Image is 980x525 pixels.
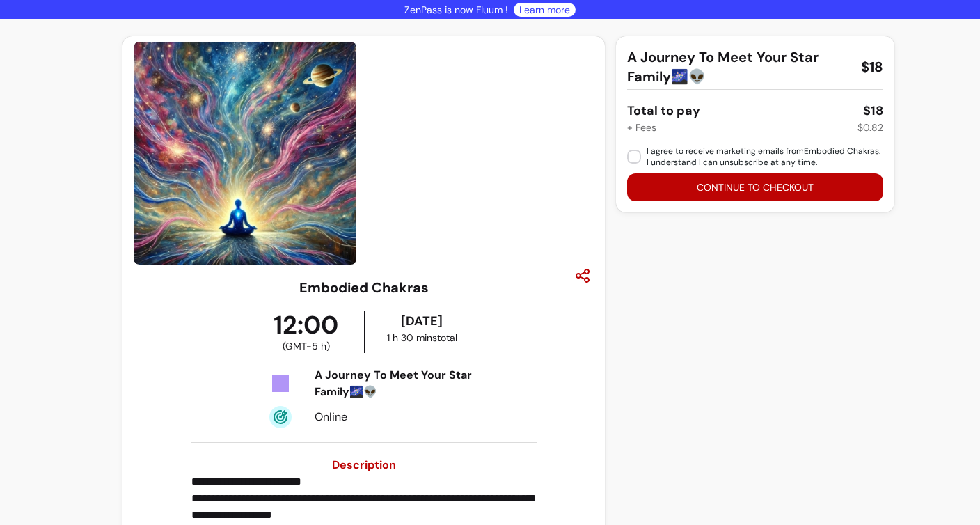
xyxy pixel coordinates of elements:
img: Tickets Icon [269,373,292,395]
span: ( GMT-5 h ) [283,339,330,353]
div: 1 h 30 mins total [368,331,476,345]
h3: Embodied Chakras [299,278,429,297]
button: Continue to checkout [627,173,883,201]
div: Online [315,409,475,425]
div: A Journey To Meet Your Star Family🌌👽 [315,367,475,400]
div: $0.82 [857,120,883,134]
div: $18 [863,101,883,120]
div: Total to pay [627,101,700,120]
img: https://d3pz9znudhj10h.cloudfront.net/54505fdd-723f-4e07-9364-c92c68c05230 [134,42,356,265]
p: ZenPass is now Fluum ! [404,3,508,17]
div: + Fees [627,120,656,134]
span: A Journey To Meet Your Star Family🌌👽 [627,47,850,86]
div: 12:00 [248,311,363,353]
span: $18 [861,57,883,77]
div: [DATE] [368,311,476,331]
h3: Description [191,457,537,473]
a: Learn more [519,3,570,17]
